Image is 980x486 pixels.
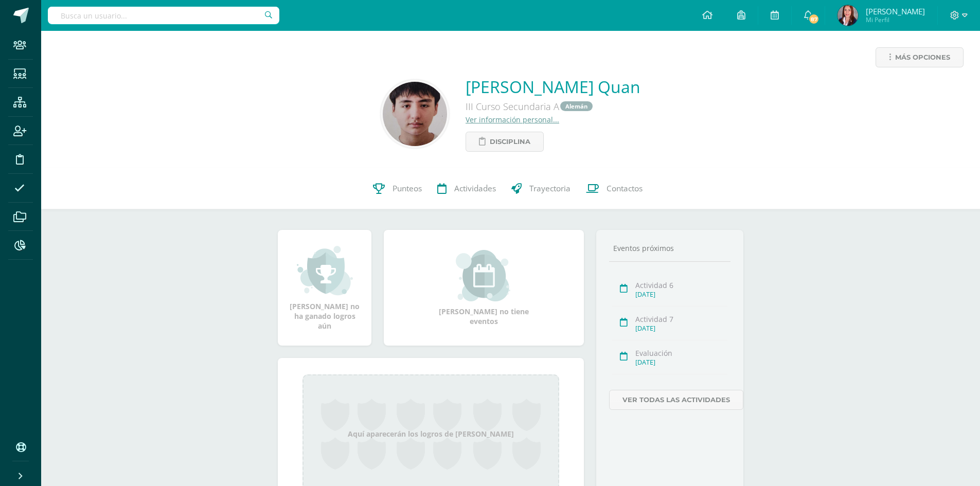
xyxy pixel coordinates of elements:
span: Punteos [393,184,422,194]
a: Ver información personal... [466,115,559,124]
span: Contactos [607,184,643,194]
div: Actividad 6 [635,280,727,290]
a: Trayectoria [504,168,578,209]
div: [DATE] [635,324,727,333]
a: Ver todas las actividades [609,390,743,410]
a: [PERSON_NAME] Quan [466,76,640,98]
span: Mi Perfil [866,15,925,24]
a: Contactos [578,168,650,209]
span: Disciplina [490,132,530,151]
div: [DATE] [635,358,727,367]
a: Disciplina [466,132,544,152]
img: 5acb39ffe61b2ae5eb5c275c83e5b35d.png [383,82,447,146]
div: [PERSON_NAME] no ha ganado logros aún [288,245,361,331]
input: Busca un usuario... [48,7,279,24]
a: Punteos [365,168,430,209]
span: Actividades [454,184,496,194]
img: achievement_small.png [297,245,353,296]
img: f519f5c71b4249acbc874d735f4f43e2.png [838,5,858,26]
div: [DATE] [635,290,727,299]
img: event_small.png [456,250,512,301]
span: Trayectoria [529,184,571,194]
a: Más opciones [876,47,964,67]
div: Eventos próximos [609,243,730,253]
a: Alemán [560,101,593,111]
div: Actividad 7 [635,314,727,324]
div: [PERSON_NAME] no tiene eventos [433,250,536,326]
a: Actividades [430,168,504,209]
div: Evaluación [635,348,727,358]
span: 87 [808,13,819,25]
div: III Curso Secundaria A [466,98,640,115]
span: [PERSON_NAME] [866,6,925,16]
span: Más opciones [895,48,950,67]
